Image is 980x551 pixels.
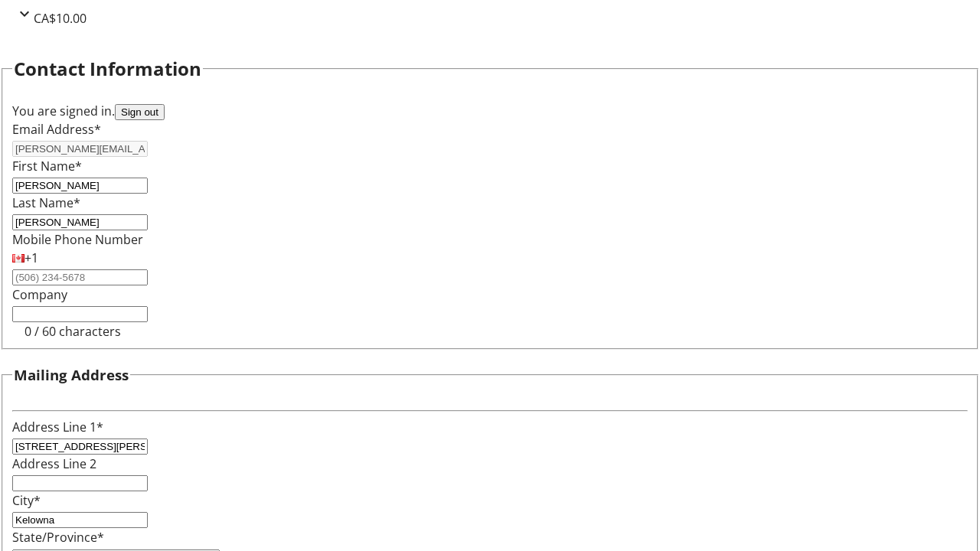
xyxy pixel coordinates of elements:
[12,121,101,138] label: Email Address*
[12,269,148,285] input: (506) 234-5678
[34,10,87,27] span: CA$10.00
[12,512,148,528] input: City
[12,439,148,455] input: Address
[24,323,121,340] tr-character-limit: 0 / 60 characters
[12,286,67,303] label: Company
[12,231,143,248] label: Mobile Phone Number
[14,55,201,83] h2: Contact Information
[12,158,82,174] label: First Name*
[115,104,165,120] button: Sign out
[12,419,103,435] label: Address Line 1*
[14,364,129,386] h3: Mailing Address
[12,194,80,211] label: Last Name*
[12,102,968,120] div: You are signed in.
[12,529,104,546] label: State/Province*
[12,455,96,472] label: Address Line 2
[12,492,41,509] label: City*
